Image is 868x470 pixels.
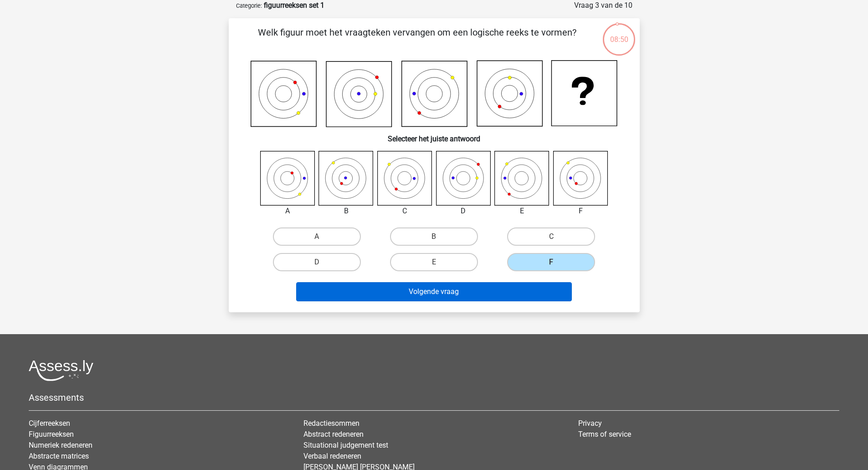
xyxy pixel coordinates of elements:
[488,206,556,217] div: E
[29,441,92,449] a: Numeriek redeneren
[29,419,70,428] a: Cijferreeksen
[29,392,839,403] h5: Assessments
[507,227,595,246] label: C
[312,206,380,217] div: B
[303,441,388,449] a: Situational judgement test
[303,452,361,460] a: Verbaal redeneren
[243,26,591,53] p: Welk figuur moet het vraagteken vervangen om een logische reeks te vormen?
[578,419,602,428] a: Privacy
[264,1,324,10] strong: figuurreeksen set 1
[29,452,89,460] a: Abstracte matrices
[429,206,498,217] div: D
[578,430,631,439] a: Terms of service
[602,22,636,45] div: 08:50
[390,253,478,271] label: E
[390,227,478,246] label: B
[303,430,364,439] a: Abstract redeneren
[29,430,74,439] a: Figuurreeksen
[507,253,595,271] label: F
[303,419,360,428] a: Redactiesommen
[243,127,625,143] h6: Selecteer het juiste antwoord
[296,282,572,301] button: Volgende vraag
[236,2,262,9] small: Categorie:
[253,206,322,217] div: A
[370,206,439,217] div: C
[273,253,361,271] label: D
[273,227,361,246] label: A
[29,360,93,381] img: Assessly logo
[546,206,615,217] div: F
